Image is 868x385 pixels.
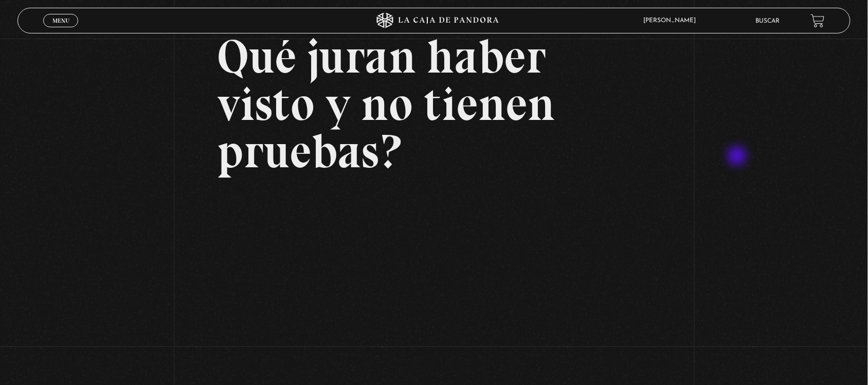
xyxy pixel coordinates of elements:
a: View your shopping cart [811,13,825,27]
h2: Qué juran haber visto y no tienen pruebas? [218,33,651,175]
a: Buscar [756,18,780,24]
span: Menu [52,17,69,24]
span: [PERSON_NAME] [639,17,707,24]
span: Cerrar [49,26,73,33]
